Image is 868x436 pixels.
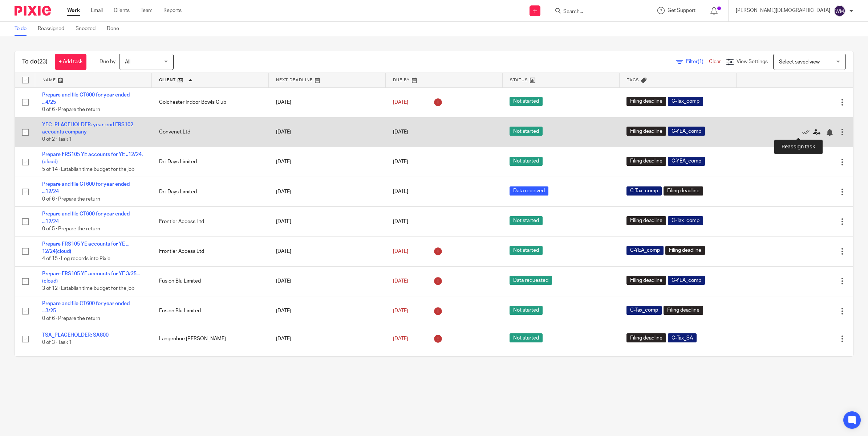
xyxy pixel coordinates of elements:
span: (1) [698,59,703,64]
span: 0 of 6 · Prepare the return [42,197,100,202]
span: (23) [37,59,48,65]
span: All [125,59,130,65]
td: Frontier Access Ltd [152,207,269,236]
span: Data received [510,186,548,196]
p: [PERSON_NAME][DEMOGRAPHIC_DATA] [736,7,830,14]
a: Reassigned [38,22,70,36]
a: To do [15,22,32,36]
a: Prepare and file CT600 for year ended ...12/24 [42,182,130,194]
span: Not started [510,216,543,225]
a: Snoozed [76,22,101,36]
td: Convenet Ltd [152,117,269,147]
span: Not started [510,306,543,315]
span: Filing deadline [626,97,666,106]
a: + Add task [55,54,86,70]
a: Prepare FRS105 YE accounts for YE 3/25... (cloud) [42,271,140,284]
span: 0 of 3 · Task 1 [42,340,72,345]
td: Dri-Days Limited [152,147,269,177]
span: Not started [510,333,543,342]
span: [DATE] [393,219,408,224]
a: Done [107,22,125,36]
a: Team [141,7,153,14]
a: Prepare and file CT600 for year ended ...12/24 [42,211,130,224]
span: 3 of 12 · Establish time budget for the job [42,286,134,291]
a: Prepare FRS105 YE accounts for YE ... 12/24(cloud) [42,242,129,254]
a: Clear [709,59,721,64]
span: 0 of 6 · Prepare the return [42,107,100,112]
td: Langenhoe [PERSON_NAME] [152,352,269,382]
td: [DATE] [269,266,386,296]
img: svg%3E [834,5,845,17]
span: 0 of 6 · Prepare the return [42,316,100,321]
a: TSA_PLACEHOLDER: SA800 [42,333,109,338]
span: [DATE] [393,189,408,194]
td: [DATE] [269,236,386,266]
span: Filter [686,59,709,64]
td: Dri-Days Limited [152,177,269,207]
span: Tags [627,78,639,82]
span: 4 of 15 · Log records into Pixie [42,256,110,261]
td: Fusion Blu Limited [152,266,269,296]
span: Filing deadline [626,157,666,166]
a: YEC_PLACEHOLDER: year-end FRS102 accounts company [42,122,133,135]
td: Colchester Indoor Bowls Club [152,87,269,117]
h1: To do [22,58,48,66]
span: Data requested [510,276,552,285]
span: Filing deadline [665,246,705,255]
span: C-Tax_comp [668,97,703,106]
img: Pixie [15,6,51,16]
input: Search [563,9,628,15]
span: C-YEA_comp [626,246,664,255]
span: 0 of 5 · Prepare the return [42,226,100,231]
span: Not started [510,97,543,106]
p: Due by [100,58,115,65]
span: Filing deadline [626,333,666,342]
span: [DATE] [393,308,408,313]
span: [DATE] [393,249,408,254]
span: C-YEA_comp [668,127,705,136]
span: Select saved view [779,59,820,65]
span: 0 of 2 · Task 1 [42,137,72,142]
td: Langenhoe [PERSON_NAME] [152,326,269,352]
span: Not started [510,127,543,136]
span: Not started [510,157,543,166]
a: Prepare FRS105 YE accounts for YE ..12/24. (cloud) [42,152,143,164]
a: Mark as done [802,128,813,136]
span: C-Tax_comp [668,216,703,225]
span: C-Tax_comp [626,306,662,315]
span: [DATE] [393,129,408,135]
td: Frontier Access Ltd [152,236,269,266]
a: Work [67,7,80,14]
td: [DATE] [269,207,386,236]
a: Reports [163,7,182,14]
span: C-YEA_comp [668,157,705,166]
a: Email [91,7,103,14]
span: C-Tax_SA [668,333,697,342]
span: Filing deadline [664,186,703,196]
span: Get Support [668,8,695,13]
span: Filing deadline [626,127,666,136]
span: View Settings [737,59,768,64]
span: Not started [510,246,543,255]
span: Filing deadline [626,216,666,225]
span: 5 of 14 · Establish time budget for the job [42,167,134,172]
span: C-Tax_comp [626,186,662,196]
td: [DATE] [269,177,386,207]
td: [DATE] [269,117,386,147]
span: [DATE] [393,159,408,164]
span: C-YEA_comp [668,276,705,285]
td: Fusion Blu Limited [152,296,269,326]
a: Clients [114,7,130,14]
td: [DATE] [269,87,386,117]
span: Filing deadline [664,306,703,315]
td: [DATE] [269,352,386,382]
td: [DATE] [269,326,386,352]
a: Prepare and file CT600 for year ended ...3/25 [42,301,130,313]
span: [DATE] [393,100,408,105]
td: [DATE] [269,296,386,326]
span: Filing deadline [626,276,666,285]
a: Prepare and file CT600 for year ended ...4/25 [42,92,130,105]
td: [DATE] [269,147,386,177]
span: [DATE] [393,279,408,284]
span: [DATE] [393,336,408,341]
